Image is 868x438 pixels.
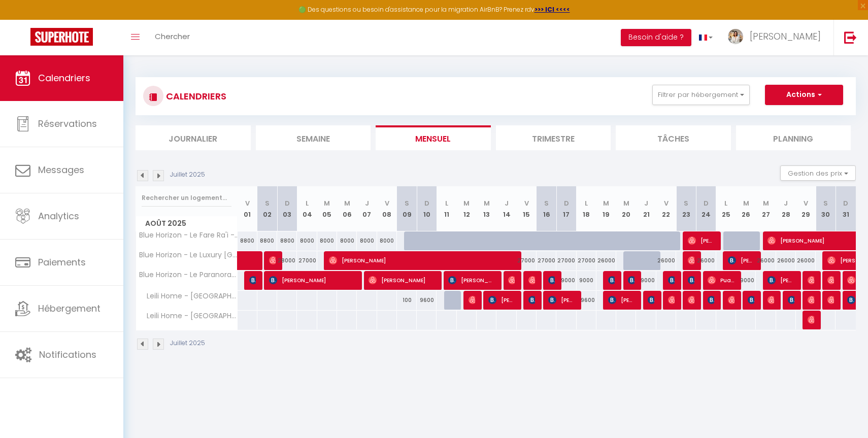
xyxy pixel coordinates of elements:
button: Gestion des prix [780,165,856,181]
span: Août 2025 [136,216,237,231]
div: 8800 [238,231,257,250]
img: ... [728,29,743,44]
div: 8800 [277,231,297,250]
abbr: L [585,198,588,208]
abbr: D [424,198,429,208]
span: [PERSON_NAME] [608,290,635,310]
span: Messages [38,163,84,176]
abbr: V [524,198,529,208]
li: Planning [736,125,851,150]
th: 18 [577,186,596,231]
abbr: J [505,198,509,208]
li: Mensuel [376,125,491,150]
abbr: M [763,198,769,208]
a: >>> ICI <<<< [535,5,570,14]
div: 27000 [556,251,576,270]
div: 28000 [277,251,297,270]
span: Clé Ment [508,271,515,290]
div: 26000 [656,251,676,270]
th: 27 [756,186,776,231]
div: 9000 [636,271,656,290]
span: [PERSON_NAME] [688,271,694,290]
th: 04 [297,186,317,231]
a: ... [PERSON_NAME] [720,20,833,55]
abbr: L [724,198,727,208]
div: 26000 [796,251,816,270]
span: Chercher [155,31,190,42]
span: [PERSON_NAME] [688,290,694,310]
th: 17 [556,186,576,231]
div: 100 [397,291,417,310]
span: Réservations [38,117,97,130]
span: [PERSON_NAME] [808,271,814,290]
span: [PERSON_NAME] [488,290,515,310]
li: Journalier [136,125,251,150]
span: [PERSON_NAME] [628,271,635,290]
th: 12 [457,186,477,231]
th: 22 [656,186,676,231]
abbr: M [324,198,330,208]
span: Hébergement [38,302,101,315]
span: Blue Horizon - Le Luxury [GEOGRAPHIC_DATA] [138,251,239,259]
abbr: M [344,198,350,208]
abbr: J [644,198,648,208]
li: Trimestre [496,125,611,150]
abbr: V [385,198,389,208]
li: Semaine [256,125,371,150]
th: 13 [477,186,496,231]
th: 21 [636,186,656,231]
span: Teanui Papu [249,271,256,290]
th: 07 [357,186,377,231]
span: [PERSON_NAME]-Price [788,290,794,310]
span: [PERSON_NAME] [708,290,714,310]
abbr: M [603,198,609,208]
th: 30 [816,186,836,231]
a: Chercher [147,20,197,55]
span: Analytics [38,210,79,222]
th: 26 [736,186,756,231]
abbr: J [365,198,369,208]
abbr: D [704,198,709,208]
div: 9600 [417,291,437,310]
th: 08 [377,186,397,231]
abbr: S [823,198,828,208]
abbr: S [265,198,270,208]
span: Leili Home - [GEOGRAPHIC_DATA] [138,311,239,322]
span: Glnn Cf [269,251,276,270]
div: 8000 [317,231,337,250]
span: Paiements [38,256,86,268]
img: Super Booking [30,28,93,46]
div: 26000 [776,251,796,270]
th: 19 [596,186,616,231]
abbr: J [784,198,788,208]
button: Filtrer par hébergement [652,85,750,105]
div: 8000 [337,231,357,250]
span: [PERSON_NAME] [608,271,615,290]
div: 8000 [357,231,377,250]
th: 15 [517,186,537,231]
input: Rechercher un logement... [142,189,231,207]
th: 10 [417,186,437,231]
th: 05 [317,186,337,231]
span: Notifications [39,348,96,361]
span: Tutehau Tufariua [548,271,555,290]
span: Blue Horizon - Le Paranorama Moeara [138,271,239,279]
div: 9000 [556,271,576,290]
span: [PERSON_NAME] [750,30,821,43]
abbr: S [544,198,549,208]
th: 29 [796,186,816,231]
span: [PERSON_NAME] [748,290,754,310]
span: [PERSON_NAME] [688,251,694,270]
span: [PERSON_NAME] [668,290,675,310]
span: [PERSON_NAME] [767,290,774,310]
div: 27000 [577,251,596,270]
div: 26000 [596,251,616,270]
abbr: V [245,198,250,208]
span: [PERSON_NAME] [648,290,654,310]
th: 23 [676,186,696,231]
div: 9600 [577,291,596,310]
th: 03 [277,186,297,231]
span: Puaraiiterai Pau [708,271,734,290]
th: 11 [437,186,456,231]
span: [PERSON_NAME] [528,290,535,310]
